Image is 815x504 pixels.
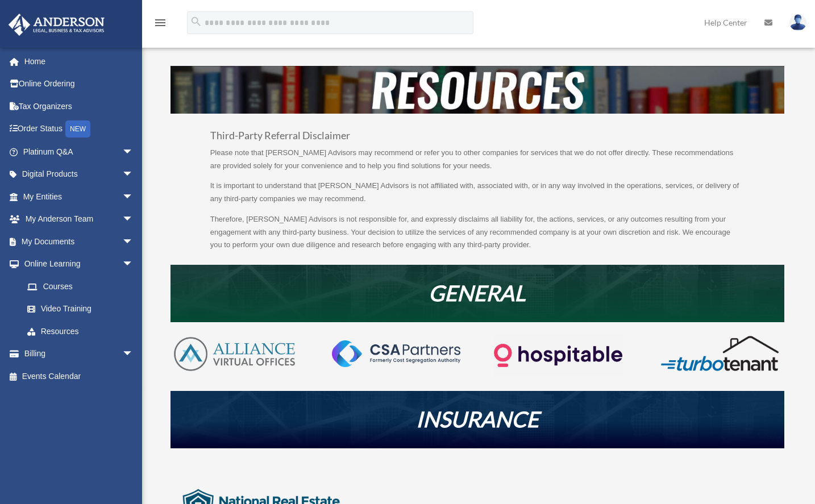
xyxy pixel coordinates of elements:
[122,140,145,164] span: arrow_drop_down
[8,253,151,276] a: Online Learningarrow_drop_down
[8,343,151,365] a: Billingarrow_drop_down
[8,50,151,73] a: Home
[16,275,151,298] a: Courses
[416,406,539,432] em: INSURANCE
[16,298,151,320] a: Video Training
[210,131,745,147] h3: Third-Party Referral Disclaimer
[8,95,151,118] a: Tax Organizers
[210,213,745,252] p: Therefore, [PERSON_NAME] Advisors is not responsible for, and expressly disclaims all liability f...
[122,208,145,231] span: arrow_drop_down
[210,147,745,180] p: Please note that [PERSON_NAME] Advisors may recommend or refer you to other companies for service...
[122,185,145,209] span: arrow_drop_down
[122,343,145,366] span: arrow_drop_down
[8,73,151,95] a: Online Ordering
[8,163,151,186] a: Digital Productsarrow_drop_down
[122,253,145,276] span: arrow_drop_down
[494,335,622,376] img: Logo-transparent-dark
[171,335,298,373] img: AVO-logo-1-color
[210,180,745,213] p: It is important to understand that [PERSON_NAME] Advisors is not affiliated with, associated with...
[656,335,784,372] img: turbotenant
[332,340,460,366] img: CSA-partners-Formerly-Cost-Segregation-Authority
[429,280,526,306] em: GENERAL
[65,120,90,138] div: NEW
[16,320,145,343] a: Resources
[122,230,145,253] span: arrow_drop_down
[8,118,151,141] a: Order StatusNEW
[8,208,151,231] a: My Anderson Teamarrow_drop_down
[190,15,202,28] i: search
[171,66,784,114] img: resources-header
[8,140,151,163] a: Platinum Q&Aarrow_drop_down
[789,14,806,31] img: User Pic
[153,16,167,30] i: menu
[8,230,151,253] a: My Documentsarrow_drop_down
[5,14,108,36] img: Anderson Advisors Platinum Portal
[122,163,145,186] span: arrow_drop_down
[8,365,151,388] a: Events Calendar
[8,185,151,208] a: My Entitiesarrow_drop_down
[153,20,167,30] a: menu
